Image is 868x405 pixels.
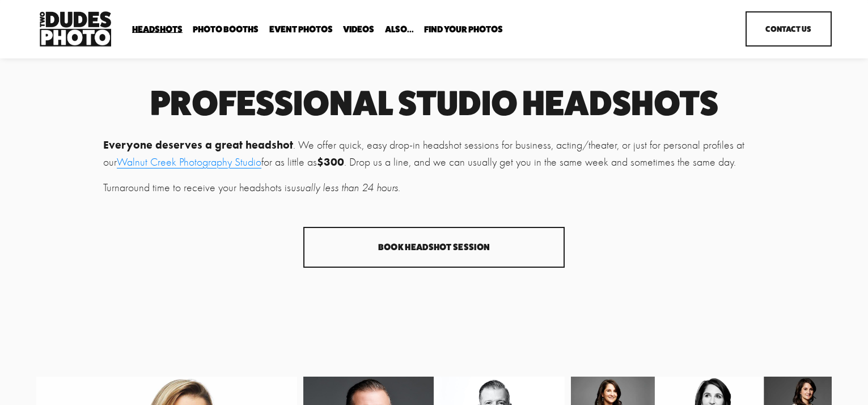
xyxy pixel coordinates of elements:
[303,227,564,267] a: Book Headshot Session
[424,24,503,35] a: folder dropdown
[193,24,259,35] a: folder dropdown
[291,181,398,194] em: usually less than 24 hours
[103,137,765,170] p: . We offer quick, easy drop-in headshot sessions for business, acting/theater, or just for person...
[103,87,765,119] h1: Professional Studio Headshots
[317,155,344,168] strong: $300
[269,24,333,35] a: Event Photos
[103,179,765,196] p: Turnaround time to receive your headshots is .
[385,24,414,35] a: folder dropdown
[132,24,183,35] a: folder dropdown
[424,25,503,34] span: Find Your Photos
[36,9,115,49] img: Two Dudes Photo | Headshots, Portraits &amp; Photo Booths
[343,24,374,35] a: Videos
[746,11,832,47] a: Contact Us
[132,25,183,34] span: Headshots
[385,25,414,34] span: Also...
[117,155,261,168] a: Walnut Creek Photography Studio
[193,25,259,34] span: Photo Booths
[103,138,293,151] strong: Everyone deserves a great headshot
